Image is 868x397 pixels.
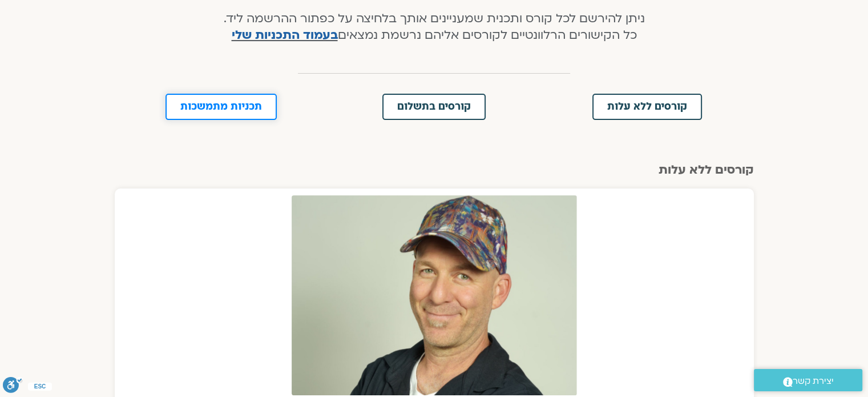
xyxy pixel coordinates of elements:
[793,374,834,389] span: יצירת קשר
[592,94,702,120] a: קורסים ללא עלות
[397,102,471,112] span: קורסים בתשלום
[382,94,486,120] a: קורסים בתשלום
[607,102,687,112] span: קורסים ללא עלות
[218,11,650,44] h4: ניתן להירשם לכל קורס ותכנית שמעניינים אותך בלחיצה על כפתור ההרשמה ליד. כל הקישורים הרלוונטיים לקו...
[115,163,754,177] h2: קורסים ללא עלות
[754,369,862,391] a: יצירת קשר
[232,27,338,43] a: בעמוד התכניות שלי
[180,102,262,112] span: תכניות מתמשכות
[165,94,277,120] a: תכניות מתמשכות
